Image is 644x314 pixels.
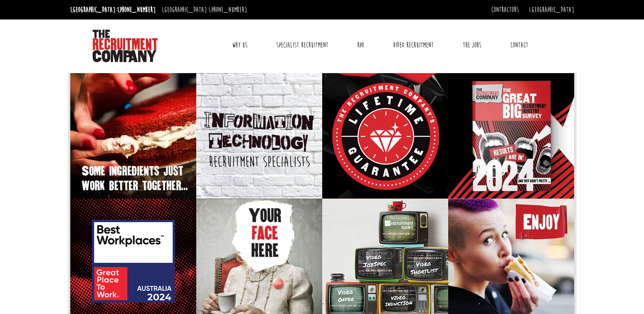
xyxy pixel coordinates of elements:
img: The Recruitment Company [93,30,158,62]
li: [GEOGRAPHIC_DATA]: [68,3,158,16]
a: [PHONE_NUMBER] [209,5,247,14]
a: Contractors [491,5,519,14]
a: RPO [351,35,370,55]
a: [GEOGRAPHIC_DATA] [529,5,574,14]
a: [PHONE_NUMBER] [117,5,156,14]
a: Contact [504,35,534,55]
a: The Jobs [457,35,488,55]
a: Video Recruitment [387,35,440,55]
li: [GEOGRAPHIC_DATA]: [160,3,249,16]
a: Why Us [226,35,254,55]
a: Specialist Recruitment [270,35,334,55]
